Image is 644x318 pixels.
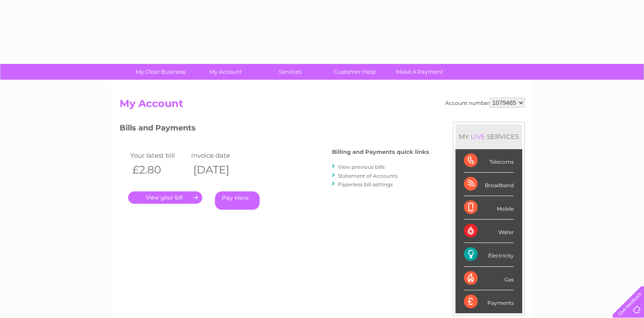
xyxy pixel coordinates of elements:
div: LIVE [469,133,487,141]
div: Payments [464,290,514,313]
th: £2.80 [128,161,189,179]
div: Broadband [464,173,514,196]
a: Pay Here [215,191,260,210]
td: Invoice date [189,150,250,161]
div: Water [464,220,514,243]
div: Telecoms [464,149,514,173]
h2: My Account [120,98,525,114]
a: My Account [190,64,260,80]
div: Gas [464,267,514,290]
a: Customer Help [320,64,390,80]
div: Mobile [464,196,514,220]
a: Statement of Accounts [338,173,398,179]
div: Account number [445,98,525,108]
h3: Bills and Payments [120,122,429,137]
a: . [128,191,202,204]
th: [DATE] [189,161,250,179]
a: Make A Payment [384,64,455,80]
a: My Clear Business [126,64,196,80]
td: Your latest bill [128,150,189,161]
a: Services [255,64,325,80]
h4: Billing and Payments quick links [332,149,429,155]
a: Paperless bill settings [338,181,393,188]
div: MY SERVICES [455,124,522,149]
div: Electricity [464,243,514,266]
a: View previous bills [338,164,385,170]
